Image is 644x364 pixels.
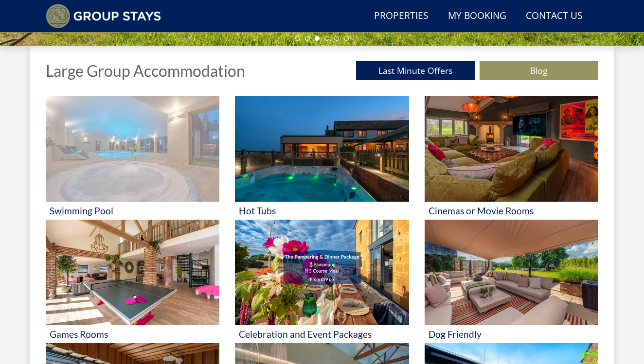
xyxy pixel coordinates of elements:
a: 'Dog Friendly' - Large Group Accommodation Holiday Ideas Dog Friendly [425,220,598,344]
a: 'Games Rooms' - Large Group Accommodation Holiday Ideas Games Rooms [46,220,219,344]
a: 'Celebration and Event Packages' - Large Group Accommodation Holiday Ideas Celebration and Event ... [235,220,409,344]
a: 'Swimming Pool' - Large Group Accommodation Holiday Ideas Swimming Pool [46,96,219,220]
a: Contact Us [522,5,587,27]
img: 'Dog Friendly' - Large Group Accommodation Holiday Ideas [425,220,598,326]
a: Blog [480,61,598,80]
h3: Hot Tubs [239,206,405,216]
h3: Dog Friendly [429,329,594,339]
a: My Booking [444,5,510,27]
img: 'Swimming Pool' - Large Group Accommodation Holiday Ideas [46,96,219,202]
h3: Swimming Pool [50,206,215,216]
img: 'Games Rooms' - Large Group Accommodation Holiday Ideas [46,220,219,326]
a: 'Cinemas or Movie Rooms' - Large Group Accommodation Holiday Ideas Cinemas or Movie Rooms [425,96,598,220]
h3: Games Rooms [50,329,215,339]
img: 'Hot Tubs' - Large Group Accommodation Holiday Ideas [235,96,409,202]
a: Last Minute Offers [356,61,475,80]
img: 'Cinemas or Movie Rooms' - Large Group Accommodation Holiday Ideas [425,96,598,202]
a: Properties [370,5,432,27]
h1: Large Group Accommodation [46,62,245,79]
h3: Cinemas or Movie Rooms [429,206,594,216]
h3: Celebration and Event Packages [239,329,405,339]
img: Group Stays [46,4,161,28]
img: 'Celebration and Event Packages' - Large Group Accommodation Holiday Ideas [235,220,409,326]
a: 'Hot Tubs' - Large Group Accommodation Holiday Ideas Hot Tubs [235,96,409,220]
